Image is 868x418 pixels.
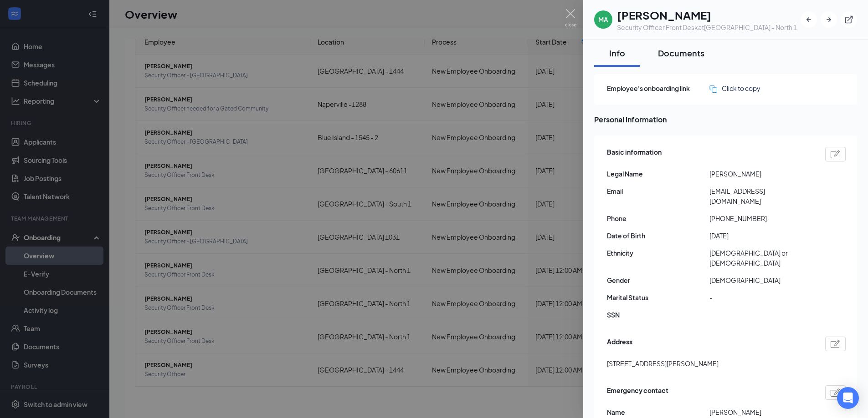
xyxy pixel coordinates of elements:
[709,186,812,206] span: [EMAIL_ADDRESS][DOMAIN_NAME]
[709,292,812,302] span: -
[607,147,662,161] span: Basic information
[821,11,837,28] button: ArrowRight
[709,275,812,285] span: [DEMOGRAPHIC_DATA]
[607,292,709,302] span: Marital Status
[617,7,797,23] h1: [PERSON_NAME]
[709,231,812,241] span: [DATE]
[709,248,812,268] span: [DEMOGRAPHIC_DATA] or [DEMOGRAPHIC_DATA]
[607,407,709,417] span: Name
[709,83,760,93] button: Click to copy
[594,114,857,125] span: Personal information
[804,15,813,24] svg: ArrowLeftNew
[607,337,632,351] span: Address
[603,47,631,59] div: Info
[607,275,709,285] span: Gender
[607,358,719,368] span: [STREET_ADDRESS][PERSON_NAME]
[824,15,833,24] svg: ArrowRight
[607,213,709,223] span: Phone
[607,248,709,258] span: Ethnicity
[617,23,797,32] div: Security Officer Front Desk at [GEOGRAPHIC_DATA] - North 1
[607,310,709,320] span: SSN
[607,186,709,196] span: Email
[801,11,817,28] button: ArrowLeftNew
[837,387,859,409] div: Open Intercom Messenger
[709,213,812,223] span: [PHONE_NUMBER]
[598,15,608,24] div: MA
[709,407,812,417] span: [PERSON_NAME]
[658,47,704,59] div: Documents
[841,11,857,28] button: ExternalLink
[607,169,709,179] span: Legal Name
[709,85,717,93] img: click-to-copy.71757273a98fde459dfc.svg
[607,385,668,400] span: Emergency contact
[844,15,853,24] svg: ExternalLink
[607,231,709,241] span: Date of Birth
[607,83,709,93] span: Employee's onboarding link
[709,169,812,179] span: [PERSON_NAME]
